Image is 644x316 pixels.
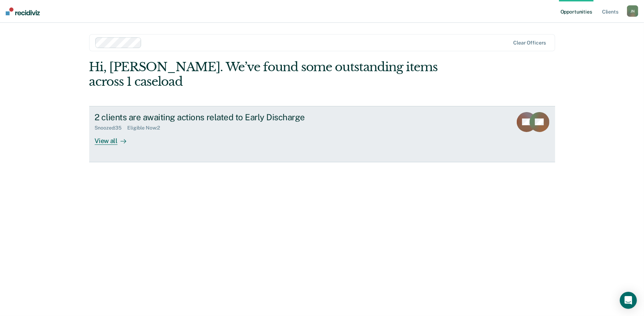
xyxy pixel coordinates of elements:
div: Eligible Now : 2 [127,125,166,131]
img: Recidiviz [6,7,40,15]
div: View all [95,131,135,145]
button: JN [627,5,638,17]
div: 2 clients are awaiting actions related to Early Discharge [95,112,344,122]
div: Snoozed : 35 [95,125,128,131]
div: J N [627,5,638,17]
div: Open Intercom Messenger [620,292,637,309]
a: 2 clients are awaiting actions related to Early DischargeSnoozed:35Eligible Now:2View all [89,106,555,162]
div: Clear officers [513,40,546,46]
div: Hi, [PERSON_NAME]. We’ve found some outstanding items across 1 caseload [89,60,462,89]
